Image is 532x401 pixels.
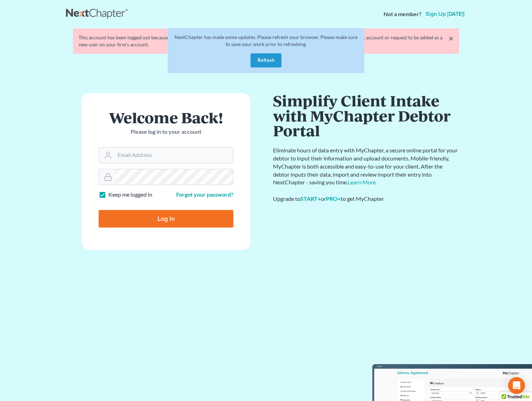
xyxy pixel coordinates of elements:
[384,10,421,18] strong: Not a member?
[448,34,453,42] a: ×
[174,34,358,47] span: NextChapter has made some updates. Please refresh your browser. Please make sure to save your wor...
[251,53,281,67] button: Refresh
[79,34,453,48] div: This account has been logged out because someone new has initiated a new session with the same lo...
[326,195,341,202] a: PRO+
[348,179,376,185] a: Learn More
[115,147,233,163] input: Email Address
[176,191,233,198] a: Forgot your password?
[99,110,233,125] h1: Welcome Back!
[99,210,233,228] input: Log In
[273,195,459,203] div: Upgrade to or to get MyChapter
[424,11,466,17] a: Sign up [DATE]!
[108,191,152,199] label: Keep me logged in
[273,146,459,186] p: Eliminate hours of data entry with MyChapter, a secure online portal for your debtor to input the...
[99,128,233,136] p: Please log in to your account
[300,195,321,202] a: START+
[273,93,459,138] h1: Simplify Client Intake with MyChapter Debtor Portal
[508,377,525,394] div: Open Intercom Messenger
